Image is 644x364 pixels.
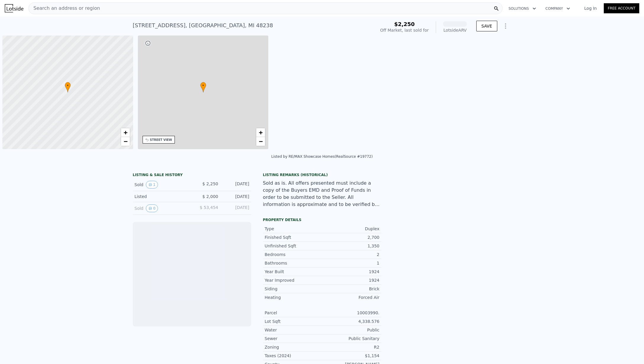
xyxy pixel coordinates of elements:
div: Year Improved [265,277,322,283]
div: Listing Remarks (Historical) [263,173,381,177]
span: • [200,83,206,88]
div: Taxes (2024) [265,353,322,359]
button: View historical data [146,204,158,212]
a: Zoom out [121,137,130,146]
div: Bathrooms [265,260,322,266]
div: 4,338.576 [322,318,380,324]
div: Zoning [265,344,322,350]
div: Type [265,226,322,232]
div: Parcel [265,310,322,316]
div: R2 [322,344,380,350]
div: 1 [322,260,380,266]
button: Solutions [504,3,541,14]
div: Property details [263,218,381,222]
div: • [200,82,206,92]
div: [STREET_ADDRESS] , [GEOGRAPHIC_DATA] , MI 48238 [133,21,273,30]
div: Siding [265,286,322,292]
div: Lotside ARV [443,27,467,33]
div: Listed [135,194,187,199]
div: Forced Air [322,294,380,300]
span: + [123,129,127,136]
div: Finished Sqft [265,234,322,240]
span: • [65,83,71,88]
div: Year Built [265,269,322,275]
div: Bedrooms [265,252,322,257]
div: Public Sanitary [322,336,380,342]
button: SAVE [476,21,497,31]
img: Lotside [443,343,462,362]
div: Sold as is. All offers presented must include a copy of the Buyers EMD and Proof of Funds in orde... [263,180,381,208]
span: − [259,138,263,145]
a: Log In [577,5,604,11]
a: Free Account [604,3,639,13]
div: Brick [322,286,380,292]
a: Zoom out [256,137,265,146]
a: Zoom in [121,128,130,137]
div: [DATE] [223,181,249,189]
span: Search an address or region [29,5,100,12]
div: 2,700 [322,234,380,240]
a: Zoom in [256,128,265,137]
div: Duplex [322,226,380,232]
div: Unfinished Sqft [265,243,322,249]
div: 10003990. [322,310,380,316]
div: Listed by RE/MAX Showcase Homes (RealSource #19772) [271,154,373,159]
span: + [259,129,263,136]
span: $ 2,250 [202,181,218,186]
div: Water [265,327,322,333]
img: Lotside [5,4,23,12]
button: View historical data [146,181,158,189]
div: $1,154 [322,353,380,359]
div: Off Market, last sold for [380,27,429,33]
span: $ 53,454 [200,205,218,210]
div: 1,350 [322,243,380,249]
div: STREET VIEW [150,138,172,142]
span: − [123,138,127,145]
span: $ 2,000 [202,194,218,199]
div: LISTING & SALE HISTORY [133,173,251,178]
div: • [65,82,71,92]
div: 1924 [322,269,380,275]
div: 1924 [322,277,380,283]
div: Public [322,327,380,333]
button: Show Options [500,20,511,32]
div: 2 [322,252,380,257]
span: $2,250 [394,21,414,27]
div: [DATE] [223,204,249,212]
div: [DATE] [223,194,249,199]
div: Heating [265,294,322,300]
button: Company [541,3,575,14]
div: Sewer [265,336,322,342]
div: Sold [135,204,187,212]
div: Sold [135,181,187,189]
div: Lot Sqft [265,318,322,324]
